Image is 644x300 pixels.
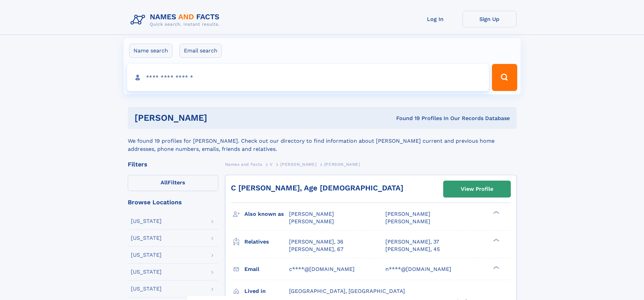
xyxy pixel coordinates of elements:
[280,162,316,167] span: [PERSON_NAME]
[128,199,218,205] div: Browse Locations
[408,11,462,27] a: Log In
[131,269,162,275] div: [US_STATE]
[244,208,289,220] h3: Also known as
[492,210,500,215] div: ❯
[385,238,439,246] a: [PERSON_NAME], 37
[280,160,316,168] a: [PERSON_NAME]
[244,236,289,248] h3: Relatives
[128,161,218,167] div: Filters
[462,11,517,27] a: Sign Up
[385,211,430,217] span: [PERSON_NAME]
[128,11,225,29] img: Logo Names and Facts
[225,160,262,168] a: Names and Facts
[131,252,162,258] div: [US_STATE]
[131,218,162,224] div: [US_STATE]
[289,211,334,217] span: [PERSON_NAME]
[385,218,430,225] span: [PERSON_NAME]
[289,238,343,246] a: [PERSON_NAME], 36
[244,285,289,297] h3: Lived in
[131,235,162,241] div: [US_STATE]
[302,115,510,122] div: Found 19 Profiles In Our Records Database
[324,162,360,167] span: [PERSON_NAME]
[131,286,162,292] div: [US_STATE]
[128,175,218,191] label: Filters
[270,162,273,167] span: V
[492,265,500,270] div: ❯
[289,288,405,294] span: [GEOGRAPHIC_DATA], [GEOGRAPHIC_DATA]
[289,246,343,253] a: [PERSON_NAME], 67
[128,129,517,153] div: We found 19 profiles for [PERSON_NAME]. Check out our directory to find information about [PERSON...
[135,114,302,122] h1: [PERSON_NAME]
[385,246,440,253] a: [PERSON_NAME], 45
[492,238,500,242] div: ❯
[129,44,172,58] label: Name search
[444,181,510,197] a: View Profile
[270,160,273,168] a: V
[244,263,289,275] h3: Email
[231,184,403,192] a: C [PERSON_NAME], Age [DEMOGRAPHIC_DATA]
[461,181,493,197] div: View Profile
[127,64,489,91] input: search input
[180,44,222,58] label: Email search
[492,64,517,91] button: Search Button
[161,179,168,186] span: All
[289,218,334,225] span: [PERSON_NAME]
